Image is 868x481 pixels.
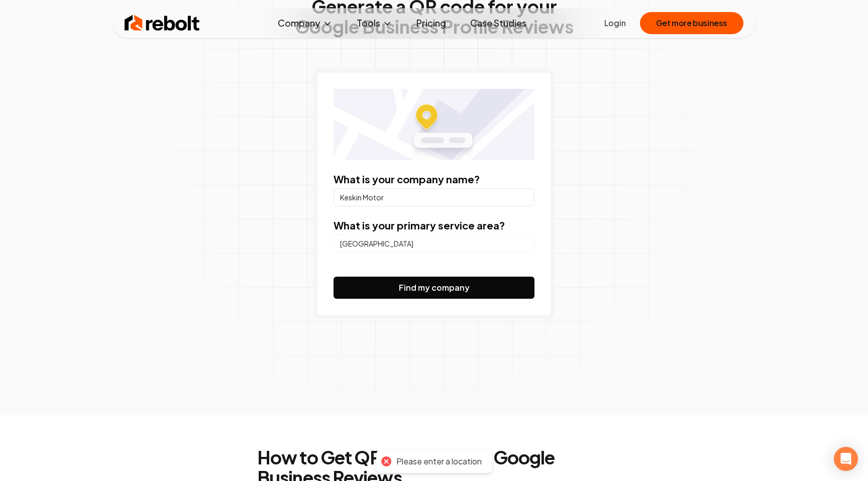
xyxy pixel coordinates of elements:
[334,219,505,231] label: What is your primary service area?
[334,89,534,160] img: Location map
[270,13,341,33] button: Company
[334,188,534,206] input: Company Name
[834,447,858,471] div: Open Intercom Messenger
[396,456,482,467] div: Please enter a location
[462,13,534,33] a: Case Studies
[125,13,200,33] img: Rebolt Logo
[334,277,534,299] button: Find my company
[334,234,534,253] input: City or county or neighborhood
[640,12,743,34] button: Get more business
[334,173,480,185] label: What is your company name?
[349,13,400,33] button: Tools
[604,17,626,29] a: Login
[408,13,454,33] a: Pricing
